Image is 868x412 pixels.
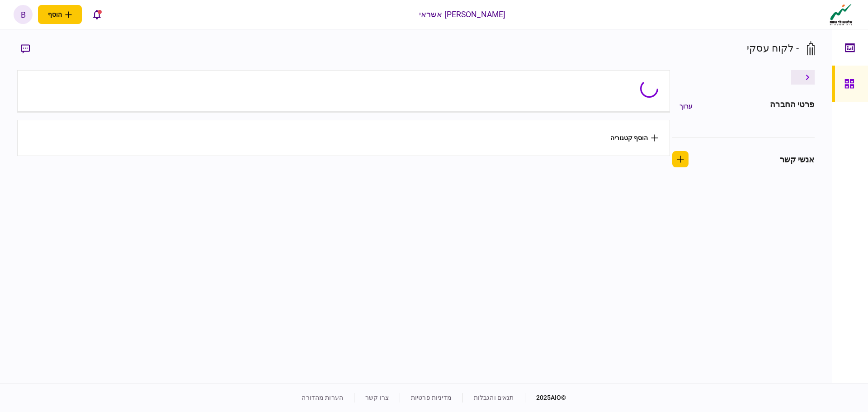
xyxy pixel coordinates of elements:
img: client company logo [828,3,854,26]
div: אנשי קשר [780,153,815,166]
a: מדיניות פרטיות [411,394,452,401]
button: פתח רשימת התראות [87,5,106,24]
button: הוסף קטגוריה [610,134,658,142]
div: © 2025 AIO [525,393,566,403]
button: ערוך [672,98,700,114]
button: פתח תפריט להוספת לקוח [38,5,82,24]
a: הערות מהדורה [302,394,343,401]
a: צרו קשר [365,394,389,401]
button: b [14,5,33,24]
div: פרטי החברה [770,98,814,114]
a: תנאים והגבלות [474,394,514,401]
div: - לקוח עסקי [747,41,799,56]
div: [PERSON_NAME] אשראי [419,9,506,20]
